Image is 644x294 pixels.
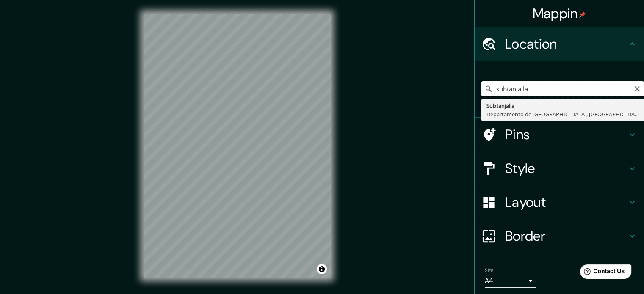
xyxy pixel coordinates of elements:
[144,14,331,278] canvas: Map
[481,81,644,96] input: Pick your city or area
[486,110,639,118] div: Departamento de [GEOGRAPHIC_DATA], [GEOGRAPHIC_DATA]
[634,84,641,92] button: Clear
[486,102,639,110] div: Subtanjalla
[475,185,644,219] div: Layout
[505,126,627,143] h4: Pins
[505,160,627,177] h4: Style
[533,5,586,22] h4: Mappin
[317,264,327,274] button: Toggle attribution
[579,11,586,18] img: pin-icon.png
[505,228,627,245] h4: Border
[475,118,644,151] div: Pins
[475,219,644,253] div: Border
[569,261,635,285] iframe: Help widget launcher
[475,151,644,185] div: Style
[485,267,494,274] label: Size
[485,274,536,288] div: A4
[505,36,627,52] h4: Location
[475,27,644,61] div: Location
[505,194,627,211] h4: Layout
